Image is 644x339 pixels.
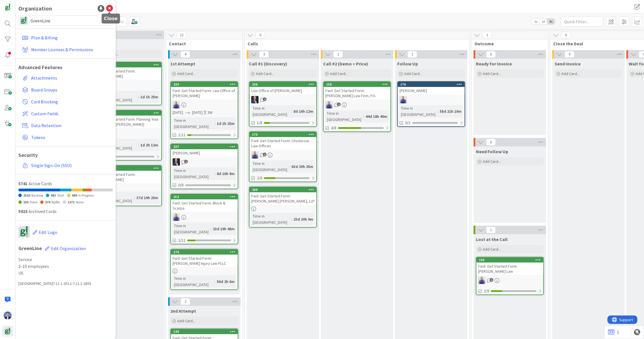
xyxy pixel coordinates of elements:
[18,208,27,214] span: 5923
[20,97,113,107] a: Card Blocking
[250,87,316,94] div: Law Office of [PERSON_NAME]
[250,132,316,137] div: 175
[476,257,543,275] div: 193Fwd: Get Started Form: [PERSON_NAME] Law
[398,96,465,103] div: JG
[171,149,238,157] div: [PERSON_NAME]
[325,101,333,108] img: JG
[486,227,496,233] span: 1
[170,61,195,67] span: 1st Attempt
[476,277,543,284] div: JG
[486,51,496,58] span: 0
[171,158,238,166] div: JD
[171,199,238,212] div: Fwd: Get Started Form: Block & Scarpa
[33,226,58,238] button: Edit Logo
[250,82,316,94] div: 226Law Office of [PERSON_NAME]
[171,194,238,199] div: 213
[207,110,212,116] div: 3W
[337,103,341,106] span: 1
[324,82,390,99] div: 158Fwd: Get Started Form: [PERSON_NAME] Law Firm, P.A.
[407,51,417,58] span: 1
[134,195,135,201] span: :
[251,105,291,118] div: Time in [GEOGRAPHIC_DATA]
[95,171,161,183] div: Fwd: Get Started Form: [PERSON_NAME]
[135,195,160,201] div: 37d 19h 25m
[251,213,291,225] div: Time in [GEOGRAPHIC_DATA]
[250,187,316,192] div: 209
[250,187,316,205] div: 209Fwd: Get Started Form: [PERSON_NAME] [PERSON_NAME], LLP
[251,151,259,159] img: JG
[608,329,619,336] a: 1
[561,16,603,27] input: Quick Filter...
[31,86,111,93] span: Board Groups
[178,182,184,188] span: 0/8
[18,226,30,238] img: avatar
[171,255,238,267] div: Fwd: Get Started Form: [PERSON_NAME] Injury Law PLLC
[476,149,508,154] span: Need Follow Up
[31,110,111,117] span: Custom Fields
[51,200,60,204] span: Buffer
[486,139,496,146] span: 0
[57,193,64,197] span: Start
[76,200,83,204] span: None
[20,44,113,55] a: Member Licenses & Permissions
[20,85,113,95] a: Board Groups
[171,329,238,334] div: 149
[324,101,390,108] div: JG
[561,71,579,76] span: Add Card...
[18,181,27,186] span: 5741
[4,4,12,12] img: Visit kanbanzone.com
[479,258,543,262] div: 193
[18,64,113,71] h1: Advanced Features
[364,113,389,120] div: 44d 18h 40m
[476,263,543,275] div: Fwd: Get Started Form: [PERSON_NAME] Law
[326,82,390,86] div: 158
[324,87,390,99] div: Fwd: Get Started Form: [PERSON_NAME] Law Firm, P.A.
[214,278,215,285] span: :
[18,180,113,187] div: Active Cards
[18,256,113,263] span: Service
[171,214,238,221] div: JG
[177,32,186,39] span: 12
[250,82,316,87] div: 226
[561,32,571,39] span: 0
[263,97,267,101] span: 2
[215,170,236,177] div: 8d 16h 9m
[400,82,465,86] div: 176
[4,327,12,335] img: avatar
[139,94,160,100] div: 1d 1h 25m
[250,96,316,103] div: JD
[214,170,215,177] span: :
[476,236,508,242] span: Lost at the Call
[325,110,363,123] div: Time in [GEOGRAPHIC_DATA]
[291,216,292,222] span: :
[4,312,12,319] img: DP
[173,167,214,180] div: Time in [GEOGRAPHIC_DATA]
[171,87,238,99] div: Fwd: Get Started Form: Law Office of [PERSON_NAME]
[181,298,190,305] span: 2
[400,96,407,103] img: JG
[484,288,489,294] span: 2/8
[398,82,465,87] div: 176
[171,82,238,99] div: 229Fwd: Get Started Form: Law Office of [PERSON_NAME]
[31,17,100,25] span: GreenLine
[257,175,262,181] span: 2/8
[171,144,238,149] div: 227
[252,82,316,86] div: 226
[289,163,290,170] span: :
[324,82,390,87] div: 158
[478,277,486,284] img: JG
[292,216,315,222] div: 23d 20h 9m
[532,19,540,24] span: 1x
[211,226,236,232] div: 23d 19h 48m
[72,193,77,197] span: 689
[250,192,316,205] div: Fwd: Get Started Form: [PERSON_NAME] [PERSON_NAME], LLP
[171,194,238,212] div: 213Fwd: Get Started Form: Block & Scarpa
[51,193,56,197] span: 682
[170,308,196,314] span: 2nd Attempt
[173,275,214,288] div: Time in [GEOGRAPHIC_DATA]
[256,32,265,39] span: 5
[20,17,28,25] img: avatar
[20,160,113,170] a: Single Sign-On (SSO)
[173,101,180,108] img: JG
[555,61,581,67] span: Send Invoice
